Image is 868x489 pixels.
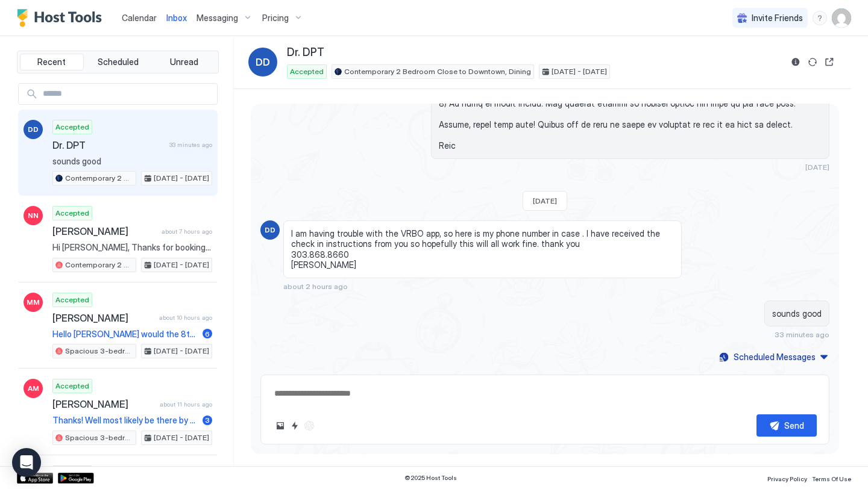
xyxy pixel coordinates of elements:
[17,9,107,27] a: Host Tools Logo
[55,381,89,391] span: Accepted
[256,55,270,69] span: DD
[154,173,209,184] span: [DATE] - [DATE]
[273,419,288,433] button: Upload image
[166,11,187,24] a: Inbox
[20,54,84,70] button: Recent
[27,297,40,308] span: MM
[205,416,210,425] span: 3
[805,55,820,69] button: Sync reservation
[58,473,94,484] a: Google Play Store
[65,173,133,184] span: Contemporary 2 Bedroom Close to Downtown, Dining
[169,141,212,149] span: 33 minutes ago
[37,57,66,67] span: Recent
[734,350,816,363] div: Scheduled Messages
[197,13,238,23] span: Messaging
[52,156,212,167] span: sounds good
[154,260,209,270] span: [DATE] - [DATE]
[154,432,209,443] span: [DATE] - [DATE]
[288,419,302,433] button: Quick reply
[28,124,39,135] span: DD
[159,314,212,322] span: about 10 hours ago
[775,330,829,339] span: 33 minutes ago
[52,139,165,151] span: Dr. DPT
[52,329,198,340] span: Hello [PERSON_NAME] would the 8th work as my family flights from overseas were a mess. Before I b...
[344,66,531,77] span: Contemporary 2 Bedroom Close to Downtown, Dining
[287,46,324,60] span: Dr. DPT
[205,329,210,338] span: 6
[756,414,817,437] button: Send
[52,415,198,426] span: Thanks! Well most likely be there by 3 or so
[283,282,348,291] span: about 2 hours ago
[122,13,157,23] span: Calendar
[55,208,89,219] span: Accepted
[28,383,39,394] span: AM
[813,11,827,25] div: menu
[55,294,89,305] span: Accepted
[98,57,139,67] span: Scheduled
[154,346,209,357] span: [DATE] - [DATE]
[290,66,324,77] span: Accepted
[122,11,157,24] a: Calendar
[788,55,803,69] button: Reservation information
[822,55,837,69] button: Open reservation
[170,57,198,67] span: Unread
[752,13,803,23] span: Invite Friends
[404,474,457,482] span: © 2025 Host Tools
[265,225,275,235] span: DD
[17,473,53,484] a: App Store
[533,196,557,205] span: [DATE]
[832,8,851,28] div: User profile
[812,475,851,482] span: Terms Of Use
[65,260,133,270] span: Contemporary 2 Bedroom Close to Downtown, Dining
[162,228,212,235] span: about 7 hours ago
[52,242,212,253] span: Hi [PERSON_NAME], Thanks for booking our place from [DATE] to [DATE]. I'll send you more details ...
[65,346,133,357] span: Spacious 3-bedroom home with outdoor space
[28,210,39,221] span: NN
[262,13,289,23] span: Pricing
[291,228,674,270] span: I am having trouble with the VRBO app, so here is my phone number in case . I have received the c...
[767,475,807,482] span: Privacy Policy
[86,54,150,70] button: Scheduled
[717,349,829,365] button: Scheduled Messages
[152,54,216,70] button: Unread
[552,66,607,77] span: [DATE] - [DATE]
[160,400,212,408] span: about 11 hours ago
[767,472,807,484] a: Privacy Policy
[17,51,219,73] div: tab-group
[812,472,851,484] a: Terms Of Use
[38,84,217,104] input: Input Field
[12,448,41,477] div: Open Intercom Messenger
[55,122,89,132] span: Accepted
[772,308,822,319] span: sounds good
[52,225,157,237] span: [PERSON_NAME]
[784,419,804,432] div: Send
[805,163,829,172] span: [DATE]
[52,312,154,324] span: [PERSON_NAME]
[65,432,133,443] span: Spacious 3-bedroom home with outdoor space
[166,13,187,23] span: Inbox
[52,398,155,410] span: [PERSON_NAME]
